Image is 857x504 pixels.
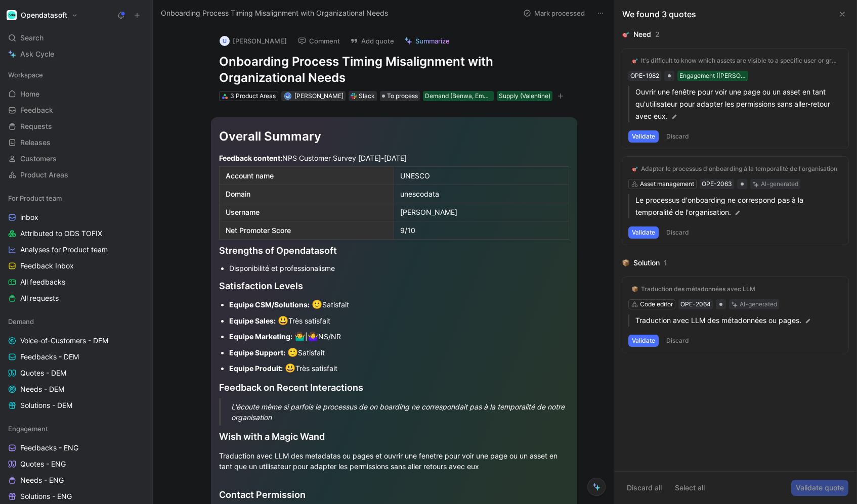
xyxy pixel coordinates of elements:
div: 3 Product Areas [230,91,276,101]
span: 😃 [285,363,295,373]
button: Comment [293,34,345,48]
a: Attributed to ODS TOFIX [4,226,148,241]
button: 📦Traduction des métadonnées avec LLM [628,283,759,295]
strong: Equipe Marketing: [229,332,292,341]
a: Feedback [4,103,148,118]
button: 🎯Adapter le processus d'onboarding à la temporalité de l'organisation [628,163,841,175]
div: Engagement [4,421,148,436]
a: Solutions - DEM [4,398,148,413]
span: Voice-of-Customers - DEM [20,336,108,346]
p: Ouvrir une fenêtre pour voir une page ou un asset en tant qu'utilisateur pour adapter les permiss... [635,86,842,122]
div: Wish with a Magic Wand [219,430,569,443]
div: DemandVoice-of-Customers - DEMFeedbacks - DEMQuotes - DEMNeeds - DEMSolutions - DEM [4,314,148,413]
span: Workspace [8,70,43,80]
span: Onboarding Process Timing Misalignment with Organizational Needs [161,7,388,19]
img: 🎯 [622,31,629,38]
a: Ask Cycle [4,47,148,62]
a: Feedbacks - DEM [4,349,148,364]
button: View actions [134,245,144,255]
img: 🎯 [632,166,638,172]
img: pen.svg [671,113,678,120]
span: 😃 [278,315,288,326]
button: View actions [134,336,144,346]
span: Feedbacks - DEM [20,352,79,362]
div: Traduction des métadonnées avec LLM [641,285,755,293]
a: Quotes - DEM [4,365,148,381]
img: Opendatasoft [7,10,17,20]
div: For Product teaminboxAttributed to ODS TOFIXAnalyses for Product teamFeedback InboxAll feedbacksA... [4,191,148,306]
span: 🙂 [312,299,322,309]
img: 📦 [632,286,638,292]
button: Validate [628,130,659,143]
a: Feedbacks - ENG [4,440,148,455]
div: EngagementFeedbacks - ENGQuotes - ENGNeeds - ENGSolutions - ENG [4,421,148,504]
div: Solution [633,257,660,269]
button: View actions [134,228,144,239]
div: Search [4,30,148,45]
button: U[PERSON_NAME] [215,33,291,49]
span: For Product team [8,193,62,203]
span: Analyses for Product team [20,245,108,255]
a: All feedbacks [4,274,148,290]
a: Analyses for Product team [4,242,148,257]
button: Discard [663,335,693,347]
button: View actions [134,277,144,287]
button: View actions [134,368,144,378]
button: Discard [663,226,693,239]
span: 🙂 [287,347,298,357]
div: Account name [226,170,388,181]
div: Adapter le processus d'onboarding à la temporalité de l'organisation [641,165,837,173]
div: U [220,36,230,46]
span: To process [387,91,418,101]
a: Quotes - ENG [4,456,148,472]
strong: Feedback content: [219,154,282,162]
span: [PERSON_NAME] [294,92,344,100]
button: View actions [134,293,144,303]
div: For Product team [4,191,148,206]
span: Customers [20,154,57,164]
button: View actions [134,475,144,485]
div: Domain [226,189,388,199]
span: Releases [20,138,51,148]
button: Summarize [400,34,454,48]
a: Solutions - ENG [4,489,148,504]
a: Needs - DEM [4,382,148,397]
span: Product Areas [20,170,68,180]
div: Workspace [4,67,148,82]
span: Quotes - DEM [20,368,66,378]
strong: Equipe Produit: [229,364,283,373]
button: Discard [663,130,693,143]
div: Très satisfait [229,314,569,328]
div: Contact Permission [219,488,569,501]
button: View actions [134,443,144,453]
button: View actions [134,261,144,271]
div: Très satisfait [229,362,569,375]
div: It's difficult to know which assets are visible to a specific user or group [641,57,839,65]
span: All feedbacks [20,277,65,287]
div: Satisfaction Levels [219,279,569,293]
span: Quotes - ENG [20,459,66,469]
a: Home [4,86,148,102]
p: Le processus d'onboarding ne correspond pas à la temporalité de l'organisation. [635,194,842,218]
a: Voice-of-Customers - DEM [4,333,148,348]
span: Ask Cycle [20,48,54,60]
strong: Equipe Support: [229,348,285,357]
button: View actions [134,400,144,410]
button: View actions [134,491,144,501]
div: NPS Customer Survey [DATE]-[DATE] [219,153,569,163]
div: UNESCO [400,170,563,181]
div: Overall Summary [219,127,569,146]
a: Product Areas [4,167,148,182]
span: Demand [8,316,34,327]
button: View actions [134,459,144,469]
img: 🎯 [632,58,638,64]
button: Select all [670,480,709,496]
a: Needs - ENG [4,473,148,488]
p: Traduction avec LLM des métadonnées ou pages. [635,314,842,327]
div: Strengths of Opendatasoft [219,244,569,257]
div: Satisfait [229,298,569,311]
div: We found 3 quotes [622,8,696,20]
div: unescodata [400,189,563,199]
div: [PERSON_NAME] [400,207,563,217]
span: Needs - ENG [20,475,64,485]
